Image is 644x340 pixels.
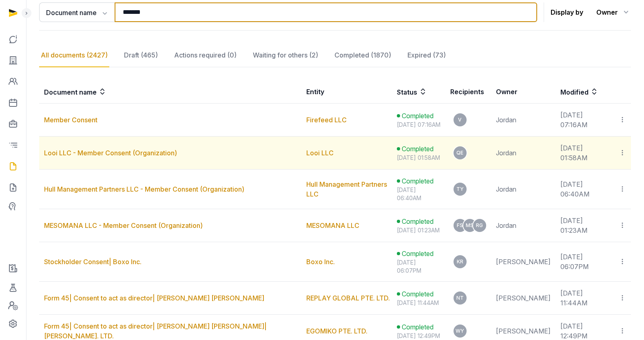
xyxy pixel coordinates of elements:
div: [DATE] 06:07PM [397,258,440,275]
span: TY [456,187,464,192]
span: Completed [402,322,434,332]
td: Jordan [491,170,555,209]
span: Completed [402,249,434,258]
button: Document name [39,2,115,22]
div: Waiting for others (2) [251,44,320,67]
a: Looi LLC - Member Consent (Organization) [44,149,177,157]
a: MESOMANA LLC - Member Consent (Organization) [44,221,203,230]
td: Jordan [491,137,555,170]
div: Owner [596,6,631,19]
div: [DATE] 01:23AM [397,226,440,234]
th: Document name [39,80,301,104]
td: Jordan [491,209,555,242]
span: Completed [402,144,434,154]
td: [DATE] 07:16AM [555,104,614,137]
p: Display by [551,6,583,19]
span: WY [456,329,464,333]
span: KR [457,259,463,264]
div: Actions required (0) [173,44,238,67]
td: [PERSON_NAME] [491,282,555,315]
a: REPLAY GLOBAL PTE. LTD. [306,294,390,302]
th: Status [392,80,445,104]
td: [DATE] 01:58AM [555,137,614,170]
th: Entity [301,80,392,104]
a: Hull Management Partners LLC - Member Consent (Organization) [44,185,244,193]
div: [DATE] 01:58AM [397,154,440,162]
div: Expired (73) [406,44,447,67]
a: EGOMIKO PTE. LTD. [306,327,367,335]
span: Completed [402,111,434,121]
span: V [458,117,462,122]
td: Jordan [491,104,555,137]
td: [DATE] 11:44AM [555,282,614,315]
span: NT [456,296,464,300]
span: QE [456,150,463,155]
div: All documents (2427) [39,44,109,67]
td: [DATE] 01:23AM [555,209,614,242]
td: [DATE] 06:40AM [555,170,614,209]
div: [DATE] 06:40AM [397,186,440,202]
td: [PERSON_NAME] [491,242,555,282]
span: Completed [402,216,434,226]
a: Form 45| Consent to act as director| [PERSON_NAME] [PERSON_NAME] [44,294,264,302]
span: MS [466,223,474,228]
a: Form 45| Consent to act as director| [PERSON_NAME] [PERSON_NAME]| [PERSON_NAME]. LTD. [44,322,267,340]
div: Draft (465) [122,44,159,67]
span: FS [457,223,463,228]
span: Completed [402,289,434,299]
a: Stockholder Consent| Boxo Inc. [44,258,142,266]
a: Boxo Inc. [306,258,335,266]
nav: Tabs [39,44,631,67]
a: Hull Management Partners LLC [306,180,387,198]
a: Looi LLC [306,149,334,157]
th: Modified [555,80,631,104]
div: [DATE] 12:49PM [397,332,440,340]
div: [DATE] 11:44AM [397,299,440,307]
div: [DATE] 07:16AM [397,121,440,129]
a: MESOMANA LLC [306,221,359,230]
span: Completed [402,176,434,186]
th: Recipients [445,80,491,104]
a: Member Consent [44,116,97,124]
div: Completed (1870) [333,44,393,67]
td: [DATE] 06:07PM [555,242,614,282]
a: Firefeed LLC [306,116,347,124]
th: Owner [491,80,555,104]
span: RG [476,223,483,228]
